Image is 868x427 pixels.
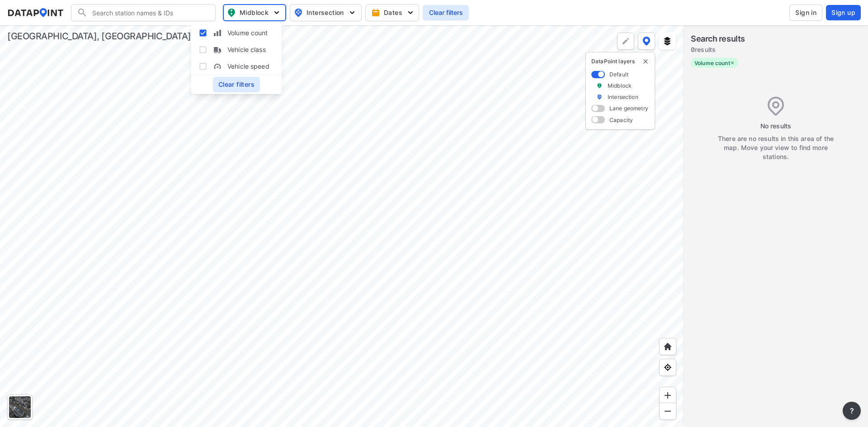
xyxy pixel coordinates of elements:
[608,93,638,101] label: Intersection
[663,342,672,351] img: +XpAUvaXAN7GudzAAAAAElFTkSuQmCC
[88,5,210,20] input: Search
[213,62,222,71] img: w05fo9UQAAAAAElFTkSuQmCC
[609,116,633,124] label: Capacity
[591,58,649,65] p: DataPoint layers
[596,82,603,89] img: marker_Midblock.5ba75e30.svg
[406,8,415,17] img: 5YPKRKmlfpI5mqlR8AD95paCi+0kK1fRFDJSaMmawlwaeJcJwk9O2fotCW5ve9gAAAAASUVORK5CYII=
[642,58,649,65] button: delete
[423,5,469,20] button: Clear filters
[824,5,861,20] a: Sign up
[227,7,280,18] span: Midblock
[659,359,676,376] div: View my location
[659,338,676,355] div: Home
[659,387,676,404] div: Zoom in
[659,403,676,420] div: Zoom out
[711,122,841,131] div: No results
[765,95,787,117] img: Location%20-%20Pin.421484f6.svg
[7,394,33,420] div: Toggle basemap
[294,7,356,18] span: Intersection
[293,7,304,18] img: map_pin_int.54838e6b.svg
[691,45,745,54] label: 0 results
[843,402,861,420] button: more
[7,8,64,17] img: dataPointLogo.9353c09d.svg
[290,4,362,21] button: Intersection
[621,37,630,46] img: +Dz8AAAAASUVORK5CYII=
[711,134,841,161] div: There are no results in this area of the map. Move your view to find more stations.
[223,4,286,21] button: Midblock
[218,80,255,89] span: Clear filters
[608,82,632,89] label: Midblock
[691,58,738,68] label: Volume count
[663,407,672,416] img: MAAAAAElFTkSuQmCC
[272,8,281,17] img: 5YPKRKmlfpI5mqlR8AD95paCi+0kK1fRFDJSaMmawlwaeJcJwk9O2fotCW5ve9gAAAAASUVORK5CYII=
[609,70,628,78] label: Default
[848,405,855,416] span: ?
[663,391,672,400] img: ZvzfEJKXnyWIrJytrsY285QMwk63cM6Drc+sIAAAAASUVORK5CYII=
[213,28,222,38] img: zXKTHG75SmCTpzeATkOMbMjAxYFTnPvh7K8Q9YYMXBy4Bd2Bwe9xdUQUqRsak2SDbAAAAABJRU5ErkJggg==
[663,37,672,46] img: layers.ee07997e.svg
[227,45,266,54] span: Vehicle class
[373,8,413,17] span: Dates
[826,5,861,20] button: Sign up
[609,104,648,112] label: Lane geometry
[617,33,634,50] div: Polygon tool
[596,93,603,101] img: marker_Intersection.6861001b.svg
[227,61,269,71] span: Vehicle speed
[795,8,816,17] span: Sign in
[663,363,672,372] img: zeq5HYn9AnE9l6UmnFLPAAAAAElFTkSuQmCC
[788,5,824,21] a: Sign in
[659,33,676,50] button: External layers
[365,4,419,21] button: Dates
[213,77,260,92] button: Clear filters
[638,33,655,50] button: DataPoint layers
[227,28,268,38] span: Volume count
[371,8,380,17] img: calendar-gold.39a51dde.svg
[226,7,237,18] img: map_pin_mid.602f9df1.svg
[642,58,649,65] img: close-external-leyer.3061a1c7.svg
[642,37,651,46] img: data-point-layers.37681fc9.svg
[831,8,855,17] span: Sign up
[213,45,222,54] img: S3KcC2PZAAAAAElFTkSuQmCC
[789,5,822,21] button: Sign in
[691,33,745,45] label: Search results
[348,8,357,17] img: 5YPKRKmlfpI5mqlR8AD95paCi+0kK1fRFDJSaMmawlwaeJcJwk9O2fotCW5ve9gAAAAASUVORK5CYII=
[428,8,463,17] span: Clear filters
[7,30,224,42] div: [GEOGRAPHIC_DATA], [GEOGRAPHIC_DATA] (demo)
